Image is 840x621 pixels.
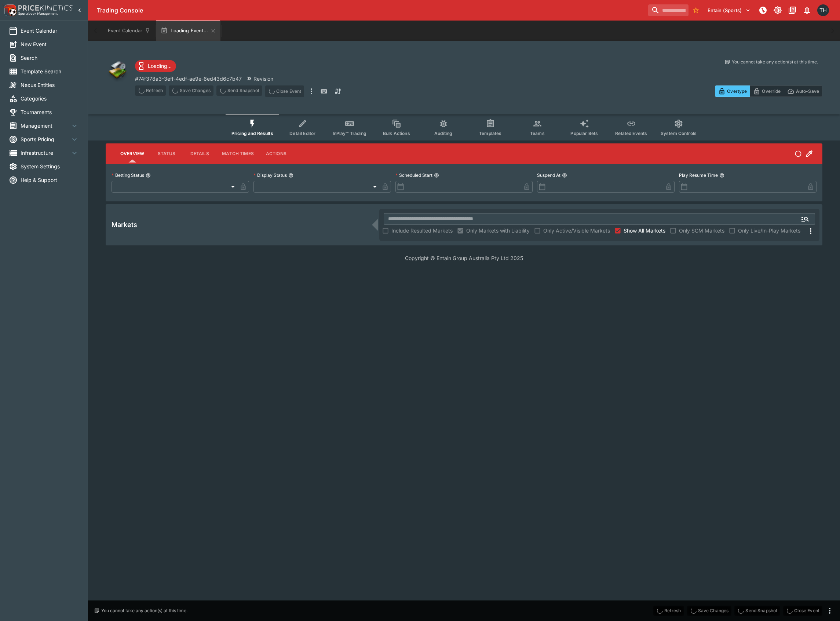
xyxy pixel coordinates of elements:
[21,162,79,170] span: System Settings
[690,4,702,16] button: No Bookmarks
[543,227,610,234] span: Only Active/Visible Markets
[21,40,79,48] span: New Event
[784,85,822,97] button: Auto-Save
[825,606,834,615] button: more
[799,212,812,226] button: Open
[106,59,129,82] img: other.png
[466,227,530,234] span: Only Markets with Liability
[148,62,172,70] p: Loading...
[226,114,702,140] div: Event type filters
[101,607,187,614] p: You cannot take any action(s) at this time.
[750,85,784,97] button: Override
[530,131,545,136] span: Teams
[114,145,150,162] button: Overview
[727,87,747,95] p: Overtype
[648,4,689,16] input: search
[756,4,770,17] button: NOT Connected to PK
[307,85,316,97] button: more
[2,3,17,18] img: PriceKinetics Logo
[732,59,818,65] p: You cannot take any action(s) at this time.
[88,254,840,262] p: Copyright © Entain Group Australia Pty Ltd 2025
[537,172,560,178] p: Suspend At
[21,135,70,143] span: Sports Pricing
[21,54,79,62] span: Search
[260,145,293,162] button: Actions
[771,4,784,17] button: Toggle light/dark mode
[815,2,831,18] button: Todd Henderson
[817,4,829,16] div: Todd Henderson
[21,27,79,34] span: Event Calendar
[21,67,79,75] span: Template Search
[112,220,137,229] h5: Markets
[434,173,439,178] button: Scheduled Start
[21,122,70,129] span: Management
[806,227,815,235] svg: More
[21,108,79,116] span: Tournaments
[21,149,70,157] span: Infrastructure
[800,4,814,17] button: Notifications
[434,131,452,136] span: Auditing
[715,85,822,97] div: Start From
[786,4,799,17] button: Documentation
[395,172,432,178] p: Scheduled Start
[183,145,216,162] button: Details
[289,131,315,136] span: Detail Editor
[679,172,718,178] p: Play Resume Time
[479,131,501,136] span: Templates
[97,7,645,14] div: Trading Console
[21,81,79,89] span: Nexus Entities
[156,21,220,41] button: Loading Event...
[146,173,151,178] button: Betting Status
[661,131,697,136] span: System Controls
[18,5,73,11] img: PriceKinetics
[679,227,724,234] span: Only SGM Markets
[796,87,819,95] p: Auto-Save
[570,131,598,136] span: Popular Bets
[18,12,58,15] img: Sportsbook Management
[383,131,410,136] span: Bulk Actions
[288,173,293,178] button: Display Status
[333,131,366,136] span: InPlay™ Trading
[135,75,242,83] p: Copy To Clipboard
[21,176,79,184] span: Help & Support
[253,172,287,178] p: Display Status
[562,173,567,178] button: Suspend At
[719,173,724,178] button: Play Resume Time
[253,75,273,83] p: Revision
[715,85,750,97] button: Overtype
[103,21,155,41] button: Event Calendar
[703,4,755,16] button: Select Tenant
[762,87,781,95] p: Override
[21,95,79,102] span: Categories
[615,131,647,136] span: Related Events
[391,227,453,234] span: Include Resulted Markets
[216,145,260,162] button: Match Times
[112,172,144,178] p: Betting Status
[150,145,183,162] button: Status
[624,227,665,234] span: Show All Markets
[231,131,273,136] span: Pricing and Results
[738,227,800,234] span: Only Live/In-Play Markets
